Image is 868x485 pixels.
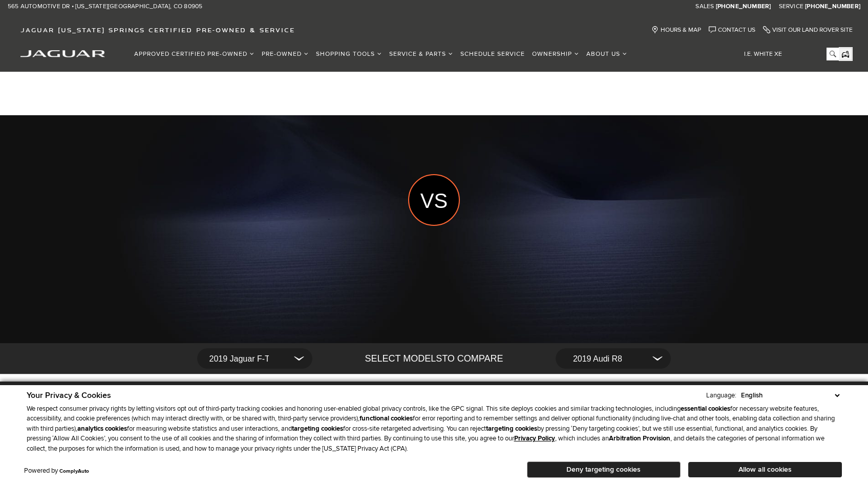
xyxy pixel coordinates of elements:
img: transparent [510,174,717,382]
strong: targeting cookies [292,425,343,433]
a: Contact Us [709,26,755,34]
strong: functional cookies [359,414,413,423]
a: [PHONE_NUMBER] [805,3,860,11]
span: Jaguar [US_STATE] Springs Certified Pre-Owned & Service [20,26,295,34]
a: Privacy Policy [514,434,555,442]
nav: Main Navigation [131,45,631,63]
span: vs [420,189,448,212]
a: Visit Our Land Rover Site [763,26,853,34]
a: Approved Certified Pre-Owned [131,45,258,63]
span: Your Privacy & Cookies [27,390,111,400]
strong: analytics cookies [77,425,127,433]
span: Sales [695,3,714,10]
span: TO COMPARE [442,353,503,364]
div: SELECT MODELS [357,343,511,374]
a: Service & Parts [386,45,457,63]
a: [PHONE_NUMBER] [716,3,771,11]
a: jaguar [20,49,105,57]
img: Jaguar [20,50,105,57]
a: About Us [583,45,631,63]
a: Schedule Service [457,45,528,63]
a: 565 Automotive Dr • [US_STATE][GEOGRAPHIC_DATA], CO 80905 [8,3,202,11]
a: Hours & Map [651,26,701,34]
strong: Arbitration Provision [609,434,670,442]
a: Shopping Tools [312,45,386,63]
strong: targeting cookies [486,425,537,433]
a: ComplyAuto [59,468,89,474]
span: Service [779,3,803,10]
input: i.e. White XE [736,48,839,60]
select: Language Select [738,390,842,400]
button: Allow all cookies [688,462,842,477]
a: Ownership [528,45,583,63]
p: We respect consumer privacy rights by letting visitors opt out of third-party tracking cookies an... [27,404,842,454]
a: Jaguar [US_STATE] Springs Certified Pre-Owned & Service [15,26,300,34]
div: Language: [706,392,736,399]
strong: essential cookies [681,405,730,413]
a: Pre-Owned [258,45,312,63]
button: Deny targeting cookies [527,461,681,478]
img: transparent [255,179,255,179]
div: Powered by [24,468,89,474]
